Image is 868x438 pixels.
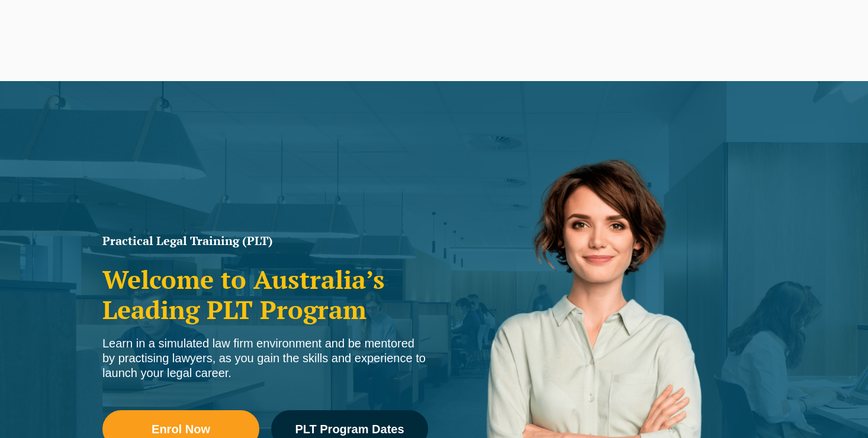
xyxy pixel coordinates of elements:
span: PLT Program Dates [295,423,404,435]
span: Enrol Now [152,423,210,435]
h2: Welcome to Australia’s Leading PLT Program [102,265,428,324]
div: Learn in a simulated law firm environment and be mentored by practising lawyers, as you gain the ... [102,336,428,381]
h1: Practical Legal Training (PLT) [102,235,428,247]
